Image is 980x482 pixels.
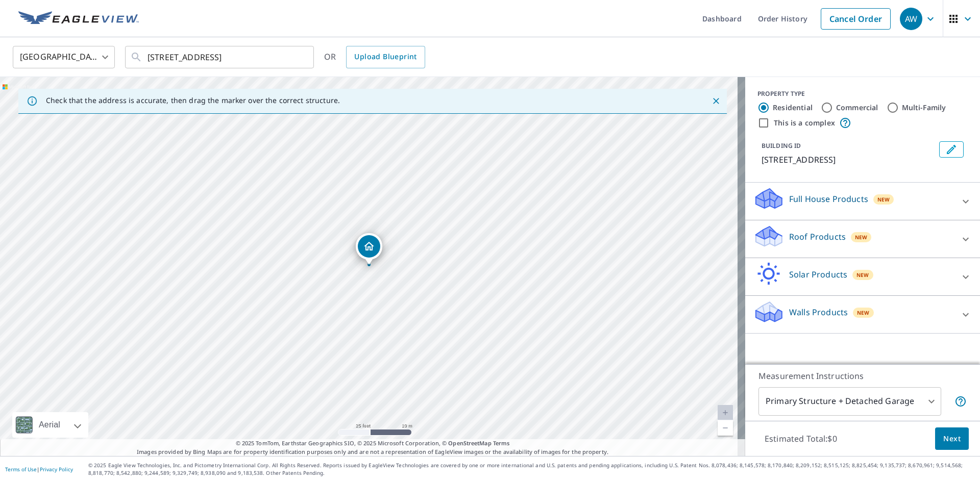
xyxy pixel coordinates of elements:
[718,420,733,436] a: Current Level 20, Zoom Out
[757,89,968,98] div: PROPERTY TYPE
[756,427,845,450] p: Estimated Total: $0
[46,96,340,105] p: Check that the address is accurate, then drag the marker over the correct structure.
[493,439,510,447] a: Terms
[753,300,972,329] div: Walls ProductsNew
[943,433,961,445] span: Next
[855,233,868,241] span: New
[758,387,941,416] div: Primary Structure + Detached Garage
[789,268,847,281] p: Solar Products
[324,46,425,68] div: OR
[821,8,891,30] a: Cancel Order
[900,8,922,30] div: AW
[148,43,293,71] input: Search by address or latitude-longitude
[718,405,733,420] a: Current Level 20, Zoom In Disabled
[762,154,935,166] p: [STREET_ADDRESS]
[856,271,869,279] span: New
[40,466,73,473] a: Privacy Policy
[773,103,813,113] label: Residential
[836,103,878,113] label: Commercial
[789,306,848,318] p: Walls Products
[5,466,73,472] p: |
[789,231,846,243] p: Roof Products
[5,466,37,473] a: Terms of Use
[346,46,425,68] a: Upload Blueprint
[709,94,723,108] button: Close
[13,43,115,71] div: [GEOGRAPHIC_DATA]
[857,309,870,317] span: New
[753,187,972,216] div: Full House ProductsNew
[939,141,964,158] button: Edit building 1
[12,412,88,438] div: Aerial
[236,439,510,448] span: © 2025 TomTom, Earthstar Geographics SIO, © 2025 Microsoft Corporation, ©
[356,233,382,265] div: Dropped pin, building 1, Residential property, 57 Cotillion Ct Georgetown, SC 29440
[354,50,416,63] span: Upload Blueprint
[789,193,868,205] p: Full House Products
[762,141,801,150] p: BUILDING ID
[774,118,835,128] label: This is a complex
[902,103,946,113] label: Multi-Family
[758,370,967,382] p: Measurement Instructions
[18,11,139,27] img: EV Logo
[935,427,969,450] button: Next
[753,262,972,291] div: Solar ProductsNew
[448,439,491,447] a: OpenStreetMap
[753,224,972,253] div: Roof ProductsNew
[88,462,975,477] p: © 2025 Eagle View Technologies, Inc. and Pictometry International Corp. All Rights Reserved. Repo...
[36,412,63,438] div: Aerial
[954,395,967,408] span: Your report will include the primary structure and a detached garage if one exists.
[877,195,890,204] span: New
